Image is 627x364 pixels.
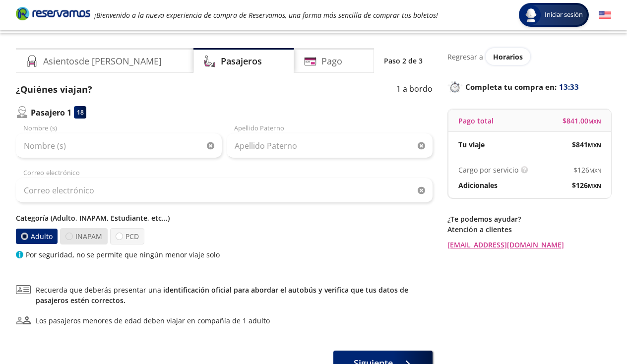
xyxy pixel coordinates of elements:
[572,180,601,190] span: $ 126
[573,165,601,175] span: $ 126
[36,315,270,326] div: Los pasajeros menores de edad deben viajar en compañía de 1 adulto
[447,52,483,62] p: Regresar a
[31,107,71,119] p: Pasajero 1
[458,180,498,190] p: Adicionales
[447,240,611,250] a: [EMAIL_ADDRESS][DOMAIN_NAME]
[559,81,579,93] span: 13:33
[447,214,611,224] p: ¿Te podemos ayudar?
[321,55,342,68] h4: Pago
[26,249,220,260] p: Por seguridad, no se permite que ningún menor viaje solo
[599,9,611,21] button: English
[458,116,494,126] p: Pago total
[16,83,92,96] p: ¿Quiénes viajan?
[16,178,433,203] input: Correo electrónico
[110,228,144,244] label: PCD
[16,6,90,21] i: Brand Logo
[384,56,423,66] p: Paso 2 de 3
[458,139,485,150] p: Tu viaje
[74,106,86,119] div: 18
[60,228,108,244] label: INAPAM
[16,229,58,244] label: Adulto
[221,55,262,68] h4: Pasajeros
[16,133,222,158] input: Nombre (s)
[447,224,611,235] p: Atención a clientes
[16,6,90,24] a: Brand Logo
[94,10,438,20] em: ¡Bienvenido a la nueva experiencia de compra de Reservamos, una forma más sencilla de comprar tus...
[447,48,611,65] div: Regresar a ver horarios
[227,133,433,158] input: Apellido Paterno
[36,285,433,305] span: Recuerda que deberás presentar una
[16,213,433,223] p: Categoría (Adulto, INAPAM, Estudiante, etc...)
[458,165,518,175] p: Cargo por servicio
[588,118,601,125] small: MXN
[588,182,601,189] small: MXN
[563,116,601,126] span: $ 841.00
[541,10,587,20] span: Iniciar sesión
[396,83,433,96] p: 1 a bordo
[36,285,408,305] a: identificación oficial para abordar el autobús y verifica que tus datos de pasajeros estén correc...
[493,52,523,61] span: Horarios
[589,167,601,174] small: MXN
[447,80,611,94] p: Completa tu compra en :
[588,141,601,149] small: MXN
[43,55,162,68] h4: Asientos de [PERSON_NAME]
[572,139,601,150] span: $ 841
